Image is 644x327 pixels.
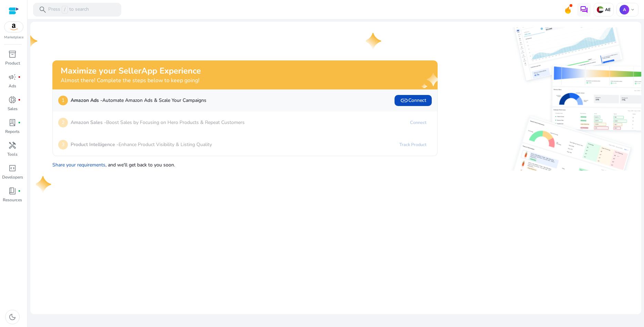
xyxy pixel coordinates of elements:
h2: Maximize your SellerApp Experience [61,66,201,76]
p: 1 [58,96,68,105]
p: Developers [2,174,23,180]
p: Boost Sales by Focusing on Hero Products & Repeat Customers [71,119,245,126]
button: linkConnect [395,95,432,106]
h4: Almost there! Complete the steps below to keep going! [61,77,201,84]
a: Connect [405,117,432,128]
p: AE [604,7,611,12]
img: ae.svg [597,6,604,13]
b: Product Intelligence - [71,141,119,148]
p: Sales [8,106,18,112]
span: / [62,6,68,13]
p: A [620,5,629,15]
span: handyman [8,141,17,150]
span: donut_small [8,96,17,104]
span: lab_profile [8,118,17,127]
img: one-star.svg [22,33,39,49]
span: search [39,6,47,14]
p: Product [5,60,20,66]
p: , and we'll get back to you soon. [52,158,438,169]
p: Resources [3,197,22,203]
span: fiber_manual_record [18,121,21,124]
span: campaign [8,73,17,81]
span: book_4 [8,187,17,195]
span: keyboard_arrow_down [630,7,635,12]
p: Enhance Product Visibility & Listing Quality [71,141,212,148]
p: 3 [58,140,68,150]
a: Share your requirements [52,162,105,168]
b: Amazon Sales - [71,119,106,126]
p: Press to search [48,6,89,13]
span: fiber_manual_record [18,98,21,101]
a: Track Product [394,139,432,150]
b: Amazon Ads - [71,97,102,104]
img: one-star.svg [36,176,52,193]
span: Connect [400,96,426,105]
span: inventory_2 [8,50,17,58]
img: one-star.svg [366,33,382,49]
p: 2 [58,118,68,127]
span: dark_mode [8,313,17,321]
p: Tools [7,151,18,157]
span: link [400,96,408,105]
span: code_blocks [8,164,17,172]
img: amazon.svg [4,22,23,32]
span: fiber_manual_record [18,190,21,192]
p: Automate Amazon Ads & Scale Your Campaigns [71,97,206,104]
p: Reports [5,128,20,135]
p: Ads [9,83,16,89]
span: fiber_manual_record [18,76,21,78]
p: Marketplace [4,35,23,40]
